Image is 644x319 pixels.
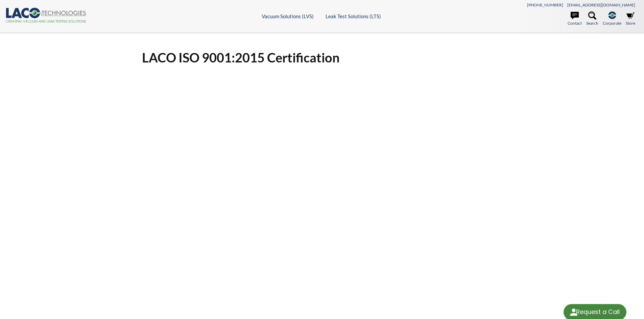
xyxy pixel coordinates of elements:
a: Leak Test Solutions (LTS) [326,13,381,19]
a: Contact [568,11,582,26]
a: Store [626,11,635,26]
a: Search [586,11,598,26]
a: [EMAIL_ADDRESS][DOMAIN_NAME] [567,2,635,7]
a: [PHONE_NUMBER] [527,2,563,7]
h1: LACO ISO 9001:2015 Certification [142,49,502,66]
span: Corporate [603,20,621,26]
img: round button [568,307,579,318]
a: Vacuum Solutions (LVS) [262,13,314,19]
